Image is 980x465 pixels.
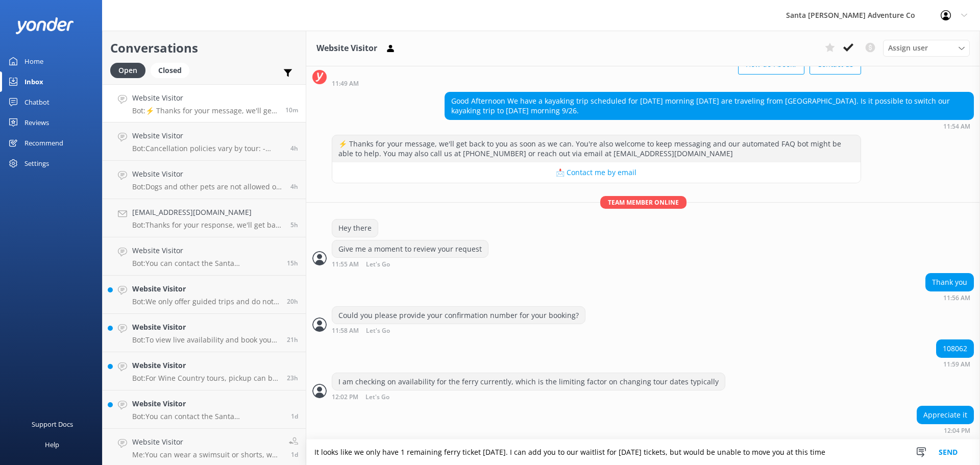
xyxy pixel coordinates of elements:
[132,221,283,230] p: Bot: Thanks for your response, we'll get back to you as soon as we can during opening hours.
[24,51,43,71] div: Home
[944,428,970,434] strong: 12:04 PM
[883,40,970,56] div: Assign User
[132,283,279,295] h4: Website Visitor
[316,42,377,55] h3: Website Visitor
[366,328,390,334] span: Let's Go
[287,335,298,344] span: Sep 21 2025 02:49pm (UTC -07:00) America/Tijuana
[132,207,283,218] h4: [EMAIL_ADDRESS][DOMAIN_NAME]
[103,84,306,123] a: Website VisitorBot:⚡ Thanks for your message, we'll get back to you as soon as we can. You're als...
[332,80,861,87] div: Sep 22 2025 11:49am (UTC -07:00) America/Tijuana
[290,182,298,191] span: Sep 22 2025 07:47am (UTC -07:00) America/Tijuana
[45,434,59,455] div: Help
[24,153,49,174] div: Settings
[103,237,306,276] a: Website VisitorBot:You can contact the Santa [PERSON_NAME] Adventure Co. team at [PHONE_NUMBER], ...
[24,112,49,133] div: Reviews
[132,412,283,421] p: Bot: You can contact the Santa [PERSON_NAME] Adventure Co. team at [PHONE_NUMBER], or by emailing...
[291,412,298,421] span: Sep 21 2025 10:45am (UTC -07:00) America/Tijuana
[132,450,281,459] p: Me: You can wear a swimsuit or shorts, we also have additional wetsuit gear/jackets in case it's ...
[103,199,306,237] a: [EMAIL_ADDRESS][DOMAIN_NAME]Bot:Thanks for your response, we'll get back to you as soon as we can...
[332,261,359,268] strong: 11:55 AM
[306,439,980,465] textarea: It looks like we only have 1 remaining ferry ticket [DATE]. I can add you to our waitlist for [DA...
[132,130,283,141] h4: Website Visitor
[132,259,279,268] p: Bot: You can contact the Santa [PERSON_NAME] Adventure Co. team at [PHONE_NUMBER], or by emailing...
[917,406,973,424] div: Appreciate it
[332,260,488,268] div: Sep 22 2025 11:55am (UTC -07:00) America/Tijuana
[132,360,279,371] h4: Website Visitor
[285,106,298,114] span: Sep 22 2025 11:54am (UTC -07:00) America/Tijuana
[110,63,145,78] div: Open
[332,373,725,390] div: I am checking on availability for the ferry currently, which is the limiting factor on changing t...
[151,64,194,76] a: Closed
[600,196,687,209] span: Team member online
[888,42,928,54] span: Assign user
[132,436,281,448] h4: Website Visitor
[287,374,298,382] span: Sep 21 2025 12:27pm (UTC -07:00) America/Tijuana
[290,144,298,153] span: Sep 22 2025 07:55am (UTC -07:00) America/Tijuana
[929,439,967,465] button: Send
[103,161,306,199] a: Website VisitorBot:Dogs and other pets are not allowed on any tours. Service animals are welcome,...
[24,133,63,153] div: Recommend
[287,297,298,306] span: Sep 21 2025 03:57pm (UTC -07:00) America/Tijuana
[24,92,50,112] div: Chatbot
[32,414,73,434] div: Support Docs
[332,219,378,237] div: Hey there
[110,64,151,76] a: Open
[103,390,306,429] a: Website VisitorBot:You can contact the Santa [PERSON_NAME] Adventure Co. team at [PHONE_NUMBER], ...
[132,297,279,306] p: Bot: We only offer guided trips and do not rent equipment, including kayaks.
[445,92,973,119] div: Good Afternoon We have a kayaking trip scheduled for [DATE] morning [DATE] are traveling from [GE...
[925,294,974,301] div: Sep 22 2025 11:56am (UTC -07:00) America/Tijuana
[332,81,359,87] strong: 11:49 AM
[132,168,283,180] h4: Website Visitor
[332,135,861,162] div: ⚡ Thanks for your message, we'll get back to you as soon as we can. You're also welcome to keep m...
[366,261,390,268] span: Let's Go
[917,427,974,434] div: Sep 22 2025 12:04pm (UTC -07:00) America/Tijuana
[332,327,585,334] div: Sep 22 2025 11:58am (UTC -07:00) America/Tijuana
[132,245,279,256] h4: Website Visitor
[332,394,358,401] strong: 12:02 PM
[291,450,298,459] span: Sep 21 2025 07:51am (UTC -07:00) America/Tijuana
[332,162,861,183] button: 📩 Contact me by email
[110,38,298,58] h2: Conversations
[936,360,974,368] div: Sep 22 2025 11:59am (UTC -07:00) America/Tijuana
[132,374,279,383] p: Bot: For Wine Country tours, pickup can be arranged from locations outside of [GEOGRAPHIC_DATA], ...
[103,352,306,390] a: Website VisitorBot:For Wine Country tours, pickup can be arranged from locations outside of [GEOG...
[103,276,306,314] a: Website VisitorBot:We only offer guided trips and do not rent equipment, including kayaks.20h
[943,124,970,130] strong: 11:54 AM
[132,92,278,104] h4: Website Visitor
[332,240,488,258] div: Give me a moment to review your request
[132,182,283,191] p: Bot: Dogs and other pets are not allowed on any tours. Service animals are welcome, but additiona...
[24,71,43,92] div: Inbox
[15,17,74,34] img: yonder-white-logo.png
[332,393,725,401] div: Sep 22 2025 12:02pm (UTC -07:00) America/Tijuana
[103,123,306,161] a: Website VisitorBot:Cancellation policies vary by tour: - Channel Islands tours: Full refunds if c...
[445,123,974,130] div: Sep 22 2025 11:54am (UTC -07:00) America/Tijuana
[132,398,283,409] h4: Website Visitor
[151,63,189,78] div: Closed
[943,361,970,368] strong: 11:59 AM
[103,314,306,352] a: Website VisitorBot:To view live availability and book your Santa [PERSON_NAME] Adventure tour, cl...
[943,295,970,301] strong: 11:56 AM
[332,307,585,324] div: Could you please provide your confirmation number for your booking?
[132,335,279,345] p: Bot: To view live availability and book your Santa [PERSON_NAME] Adventure tour, click [URL][DOMA...
[365,394,389,401] span: Let's Go
[926,274,973,291] div: Thank you
[132,322,279,333] h4: Website Visitor
[287,259,298,267] span: Sep 21 2025 09:00pm (UTC -07:00) America/Tijuana
[937,340,973,357] div: 108062
[132,144,283,153] p: Bot: Cancellation policies vary by tour: - Channel Islands tours: Full refunds if canceled at lea...
[132,106,278,115] p: Bot: ⚡ Thanks for your message, we'll get back to you as soon as we can. You're also welcome to k...
[290,221,298,229] span: Sep 22 2025 06:58am (UTC -07:00) America/Tijuana
[332,328,359,334] strong: 11:58 AM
